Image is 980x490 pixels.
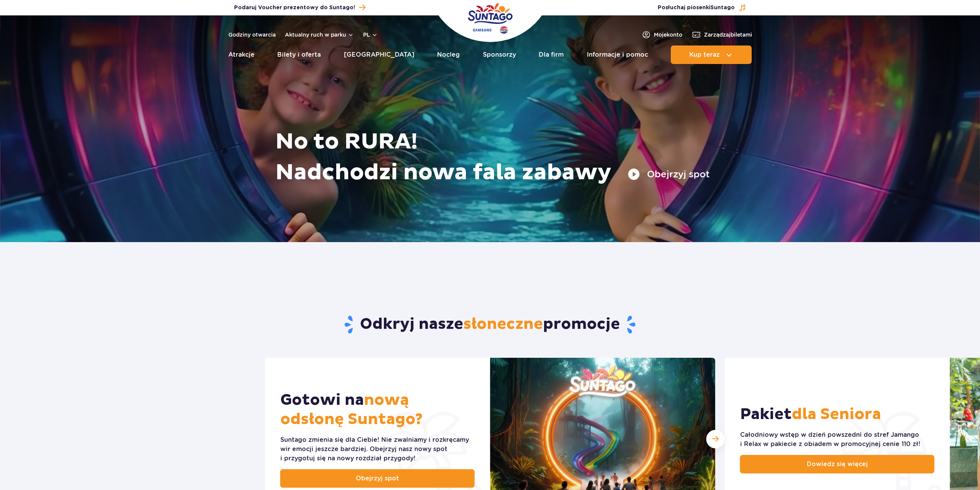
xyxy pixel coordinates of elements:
[437,45,460,64] a: Nocleg
[228,31,276,39] a: Godziny otwarcia
[706,430,725,448] div: Następny slajd
[642,30,682,39] a: Mojekonto
[692,30,752,39] a: Zarządzajbiletami
[807,460,868,469] span: Dowiedz się więcej
[234,4,355,12] span: Podaruj Voucher prezentowy do Suntago!
[710,5,735,10] span: Suntago
[275,126,710,188] h1: No to RURA! Nadchodzi nowa fala zabawy
[740,455,935,473] a: Dowiedz się więcej
[587,45,648,64] a: Informacje i pomoc
[483,45,516,64] a: Sponsorzy
[280,391,475,429] h2: Gotowi na
[265,315,715,335] h2: Odkryj nasze promocje
[356,474,399,483] span: Obejrzyj spot
[654,31,682,39] span: Moje konto
[344,45,414,64] a: [GEOGRAPHIC_DATA]
[280,435,475,463] div: Suntago zmienia się dla Ciebie! Nie zwalniamy i rozkręcamy wir emocji jeszcze bardziej. Obejrzyj ...
[658,4,735,12] span: Posłuchaj piosenki
[463,315,543,334] span: słoneczne
[280,391,423,429] span: nową odsłonę Suntago?
[740,405,881,424] h2: Pakiet
[228,45,255,64] a: Atrakcje
[280,469,475,488] a: Obejrzyj spot
[689,51,720,58] span: Kup teraz
[363,31,378,39] button: pl
[285,32,354,38] button: Aktualny ruch w parku
[740,430,935,449] div: Całodniowy wstęp w dzień powszedni do stref Jamango i Relax w pakiecie z obiadem w promocyjnej ce...
[658,4,746,12] button: Posłuchaj piosenkiSuntago
[234,2,365,13] a: Podaruj Voucher prezentowy do Suntago!
[628,168,710,180] button: Obejrzyj spot
[792,405,881,424] span: dla Seniora
[671,45,752,64] button: Kup teraz
[277,45,321,64] a: Bilety i oferta
[704,31,752,39] span: Zarządzaj biletami
[539,45,564,64] a: Dla firm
